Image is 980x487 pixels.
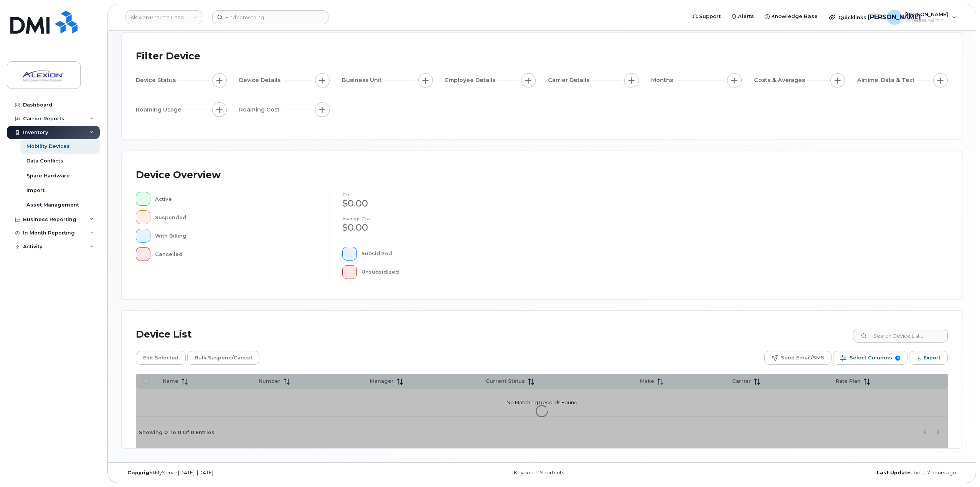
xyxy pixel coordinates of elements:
[924,352,940,364] span: Export
[764,351,832,365] button: Send Email/SMS
[143,352,178,364] span: Edit Selected
[195,352,252,364] span: Bulk Suspend/Cancel
[239,76,283,84] span: Device Details
[850,352,892,364] span: Select Columns
[824,10,880,25] div: Quicklinks
[881,10,962,25] div: Jamal Abdi
[155,192,318,206] div: Active
[909,351,948,365] button: Export
[754,76,807,84] span: Costs & Averages
[877,470,911,476] strong: Last Update
[853,329,948,343] input: Search Device List ...
[342,221,523,234] div: $0.00
[868,13,921,22] span: [PERSON_NAME]
[905,17,948,23] span: Wireless Admin
[682,470,962,476] div: about 7 hours ago
[838,14,866,20] span: Quicklinks
[155,247,318,261] div: Cancelled
[342,76,384,84] span: Business Unit
[136,76,178,84] span: Device Status
[122,470,402,476] div: MyServe [DATE]–[DATE]
[514,470,564,476] a: Keyboard Shortcuts
[699,13,721,20] span: Support
[342,216,523,221] h4: Average cost
[155,229,318,243] div: With Billing
[212,10,328,24] input: Find something...
[905,11,948,17] span: [PERSON_NAME]
[687,9,726,24] a: Support
[127,470,155,476] strong: Copyright
[651,76,675,84] span: Months
[342,197,523,210] div: $0.00
[136,325,192,344] div: Device List
[342,192,523,197] h4: cost
[771,13,818,20] span: Knowledge Base
[445,76,498,84] span: Employee Details
[833,351,907,365] button: Select Columns 9
[738,13,754,20] span: Alerts
[239,106,282,114] span: Roaming Cost
[548,76,592,84] span: Carrier Details
[781,352,824,364] span: Send Email/SMS
[136,165,221,185] div: Device Overview
[361,265,524,279] div: Unsubsidized
[155,210,318,224] div: Suspended
[361,247,524,261] div: Subsidized
[125,10,202,24] a: Alexion Pharma Canada Corp
[187,351,259,365] button: Bulk Suspend/Cancel
[136,351,186,365] button: Edit Selected
[136,106,184,114] span: Roaming Usage
[759,9,823,24] a: Knowledge Base
[857,76,917,84] span: Airtime, Data & Text
[726,9,759,24] a: Alerts
[895,356,900,361] span: 9
[136,46,200,66] div: Filter Device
